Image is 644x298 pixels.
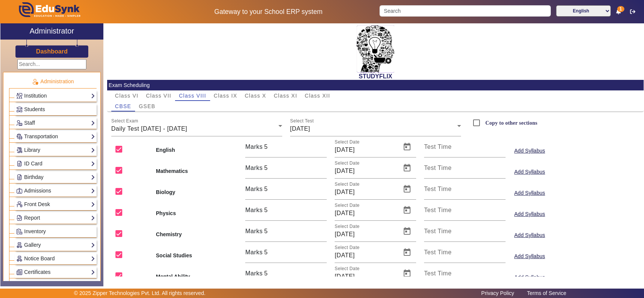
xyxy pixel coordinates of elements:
b: Physics [156,209,237,217]
button: Open calendar [398,138,416,156]
span: Class IX [214,93,237,98]
span: Marks [245,228,263,234]
span: Marks [245,249,263,255]
b: Mathematics [156,167,237,175]
input: Test Time [424,145,506,154]
a: Students [16,105,95,114]
span: Marks [245,165,263,171]
mat-label: Test Time [424,249,452,255]
input: Search... [17,59,86,69]
a: Dashboard [36,47,68,55]
img: Inventory.png [17,229,22,234]
b: Chemistry [156,231,237,238]
input: Test Time [424,167,506,176]
span: GSEB [139,104,155,109]
span: Class X [245,93,266,98]
mat-label: Test Time [424,207,452,213]
b: Social Studies [156,252,237,260]
mat-label: Test Time [424,186,452,192]
span: Class XII [305,93,330,98]
button: Add Syllabus [513,273,546,282]
button: Open calendar [398,180,416,198]
mat-card-header: Exam Scheduling [107,80,644,90]
span: Class VII [146,93,171,98]
span: Class VI [115,93,138,98]
span: Class VIII [179,93,206,98]
mat-label: Select Test [290,119,314,124]
mat-label: Select Exam [111,119,138,124]
b: Biology [156,188,237,196]
span: Marks [245,186,263,192]
input: Select Date [335,167,397,176]
input: Select Date [335,272,397,281]
mat-label: Select Date [335,140,360,145]
mat-label: Select Date [335,266,360,271]
span: Marks [245,207,263,213]
h2: Administrator [29,26,74,35]
input: Select Date [335,251,397,260]
mat-label: Select Date [335,182,360,187]
label: Copy to other sections [484,120,538,126]
span: Inventory [24,228,46,234]
h5: Gateway to your School ERP system [165,8,372,16]
input: Test Time [424,230,506,239]
button: Open calendar [398,159,416,177]
span: Daily Test [DATE] - [DATE] [111,125,187,132]
button: Open calendar [398,243,416,261]
b: English [156,146,237,154]
button: Open calendar [398,264,416,283]
img: Administration.png [32,78,38,85]
mat-label: Select Date [335,161,360,166]
span: Marks [245,144,263,150]
h3: Dashboard [36,48,68,55]
button: Add Syllabus [513,252,546,261]
mat-label: Select Date [335,224,360,229]
span: Class XI [274,93,297,98]
img: Students.png [17,107,22,112]
mat-label: Test Time [424,144,452,150]
a: Inventory [16,227,95,236]
a: Privacy Policy [478,288,518,298]
input: Select Date [335,188,397,197]
input: Select Date [335,145,397,154]
input: Search [380,5,550,17]
h2: STUDYFLIX [107,73,644,80]
mat-label: Test Time [424,228,452,234]
a: Administrator [0,23,103,40]
mat-label: Select Date [335,203,360,208]
span: [DATE] [290,125,310,132]
span: 1 [617,6,624,12]
img: 2da83ddf-6089-4dce-a9e2-416746467bdd [357,25,394,73]
input: Select Date [335,230,397,239]
input: Test Time [424,209,506,218]
mat-label: Test Time [424,270,452,277]
button: Open calendar [398,201,416,219]
input: Test Time [424,188,506,197]
span: Marks [245,270,263,277]
button: Add Syllabus [513,188,546,198]
p: © 2025 Zipper Technologies Pvt. Ltd. All rights reserved. [74,289,206,297]
mat-label: Test Time [424,165,452,171]
input: Test Time [424,251,506,260]
input: Select Date [335,209,397,218]
button: Add Syllabus [513,146,546,156]
button: Open calendar [398,222,416,240]
span: CBSE [115,104,131,109]
button: Add Syllabus [513,231,546,240]
mat-label: Select Date [335,245,360,250]
p: Administration [9,78,97,86]
span: Students [24,106,45,112]
button: Add Syllabus [513,167,546,177]
b: Mental Ability [156,273,237,281]
input: Test Time [424,272,506,281]
a: Terms of Service [523,288,570,298]
button: Add Syllabus [513,209,546,219]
